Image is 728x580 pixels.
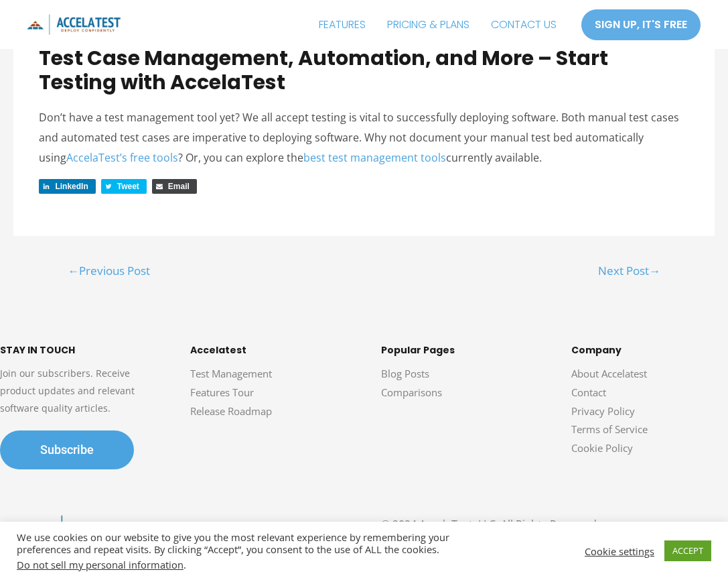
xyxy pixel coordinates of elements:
[571,441,633,455] a: Cookie Policy
[585,545,654,557] a: Cookie settings
[27,14,121,35] img: icon
[39,44,608,97] strong: Test Case Management, Automation, and More – Start Testing with AccelaTest
[376,8,480,42] a: PRICING & PLANS
[190,367,272,380] a: Test Management
[152,179,197,194] a: Share via Email
[308,8,567,42] nav: Site Navigation
[101,179,147,194] a: Share on Twitter
[571,386,606,399] a: Contact
[66,150,178,165] a: AccelaTest’s free tools
[13,236,715,287] nav: Posts
[17,559,503,571] div: .
[68,263,79,278] span: ←
[581,9,701,41] a: SIGN UP, IT'S FREE
[39,179,95,194] a: Share on LinkedIn
[381,343,538,357] h5: Popular Pages
[303,150,446,165] a: best test management tools
[55,182,88,191] span: LinkedIn
[190,386,254,399] a: Features Tour
[117,182,139,191] span: Tweet
[664,540,711,561] a: ACCEPT
[50,259,167,286] a: ←Previous Post
[571,422,648,436] a: Terms of Service
[190,404,272,418] a: Release Roadmap
[381,515,715,535] p: © 2024 AccelaTest, LLC. All Rights Reserved.
[480,8,567,42] a: CONTACT US
[381,367,429,380] a: Blog Posts
[17,531,503,571] div: We use cookies on our website to give you the most relevant experience by remembering your prefer...
[168,182,190,191] span: Email
[649,263,660,278] span: →
[190,343,347,434] aside: Footer Widget 2
[17,558,184,571] a: Do not sell my personal information
[13,515,214,560] img: icon
[190,343,347,357] h5: Accelatest
[581,259,677,286] a: Next Post→
[571,404,635,418] a: Privacy Policy
[39,108,688,168] p: Don’t have a test management tool yet? We all accept testing is vital to successfully deploying s...
[571,343,728,471] aside: Footer Widget 4
[381,343,538,415] aside: Footer Widget 3
[571,343,728,357] h5: Company
[381,386,442,399] a: Comparisons
[308,8,376,42] a: FEATURES
[571,367,647,380] a: About Accelatest
[40,444,94,456] span: Subscribe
